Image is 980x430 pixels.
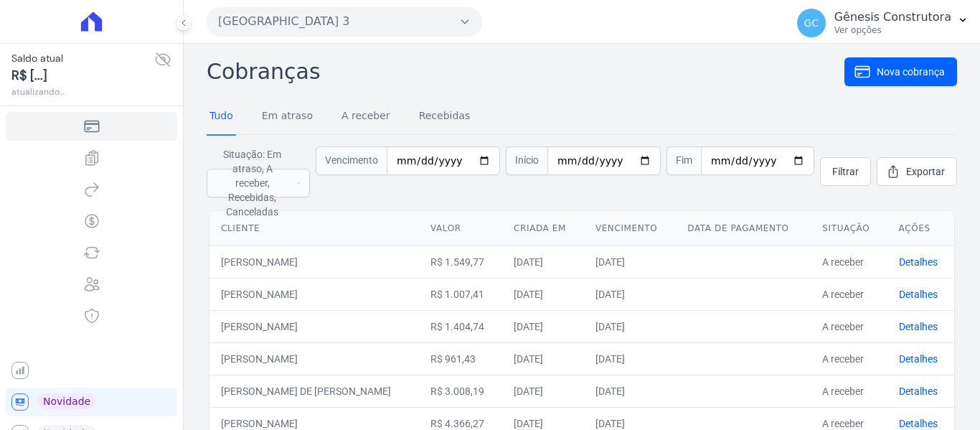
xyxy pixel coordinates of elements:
[899,256,938,268] a: Detalhes
[502,278,584,310] td: [DATE]
[502,375,584,407] td: [DATE]
[6,388,177,416] a: Novidade
[877,65,945,79] span: Nova cobrança
[804,18,819,28] span: GC
[834,24,951,36] p: Ver opções
[207,7,482,36] button: [GEOGRAPHIC_DATA] 3
[209,342,419,375] td: [PERSON_NAME]
[906,164,945,179] span: Exportar
[11,66,154,85] span: R$ [...]
[899,385,938,397] a: Detalhes
[899,418,938,429] a: Detalhes
[820,157,871,186] a: Filtrar
[419,246,502,278] td: R$ 1.549,77
[844,57,957,86] a: Nova cobrança
[259,98,316,136] a: Em atraso
[419,375,502,407] td: R$ 3.008,19
[887,211,954,246] th: Ações
[502,342,584,375] td: [DATE]
[584,375,676,407] td: [DATE]
[207,169,310,197] button: Situação: Em atraso, A receber, Recebidas, Canceladas
[811,211,887,246] th: Situação
[786,3,980,43] button: GC Gênesis Construtora Ver opções
[209,310,419,342] td: [PERSON_NAME]
[666,146,701,175] span: Fim
[502,211,584,246] th: Criada em
[11,51,154,66] span: Saldo atual
[899,289,938,300] a: Detalhes
[811,375,887,407] td: A receber
[216,147,288,219] span: Situação: Em atraso, A receber, Recebidas, Canceladas
[834,10,951,24] p: Gênesis Construtora
[811,342,887,375] td: A receber
[209,375,419,407] td: [PERSON_NAME] DE [PERSON_NAME]
[584,211,676,246] th: Vencimento
[502,310,584,342] td: [DATE]
[584,246,676,278] td: [DATE]
[339,98,393,136] a: A receber
[419,342,502,375] td: R$ 961,43
[37,393,96,409] span: Novidade
[316,146,387,175] span: Vencimento
[207,55,844,88] h2: Cobranças
[209,246,419,278] td: [PERSON_NAME]
[584,310,676,342] td: [DATE]
[419,278,502,310] td: R$ 1.007,41
[419,211,502,246] th: Valor
[207,98,236,136] a: Tudo
[811,310,887,342] td: A receber
[584,342,676,375] td: [DATE]
[832,164,859,179] span: Filtrar
[419,310,502,342] td: R$ 1.404,74
[11,85,154,98] span: atualizando...
[209,211,419,246] th: Cliente
[416,98,473,136] a: Recebidas
[811,246,887,278] td: A receber
[584,278,676,310] td: [DATE]
[209,278,419,310] td: [PERSON_NAME]
[676,211,811,246] th: Data de pagamento
[899,353,938,365] a: Detalhes
[811,278,887,310] td: A receber
[506,146,547,175] span: Início
[877,157,957,186] a: Exportar
[502,246,584,278] td: [DATE]
[899,321,938,332] a: Detalhes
